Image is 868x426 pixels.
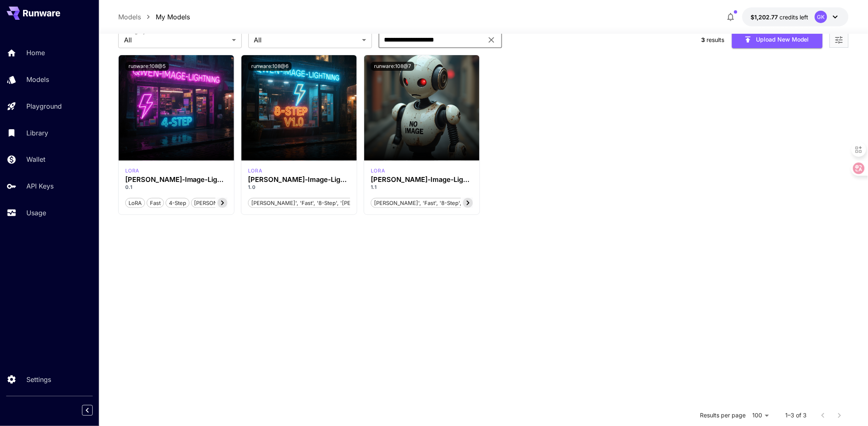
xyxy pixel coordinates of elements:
[751,13,808,21] div: $1,202.76749
[125,184,227,191] p: 0.1
[26,101,62,111] p: Playground
[88,403,99,418] div: Collapse sidebar
[732,31,823,48] button: Upload New Model
[191,198,260,208] button: [PERSON_NAME]-image
[118,12,190,22] nav: breadcrumb
[371,184,473,191] p: 1.1
[166,199,189,207] span: 4-step
[707,36,725,43] span: results
[248,184,350,191] p: 1.0
[192,199,259,207] span: [PERSON_NAME]-image
[749,409,772,421] div: 100
[248,167,262,175] p: lora
[26,128,48,138] p: Library
[166,198,190,208] button: 4-step
[384,28,400,35] label: Search
[371,198,556,208] button: [PERSON_NAME]', 'Fast', '8-step', '[PERSON_NAME]-Image', 'Refined
[371,199,555,207] span: [PERSON_NAME]', 'Fast', '8-step', '[PERSON_NAME]-Image', 'Refined
[26,74,49,84] p: Models
[26,154,45,164] p: Wallet
[702,36,705,43] span: 3
[248,199,407,207] span: [PERSON_NAME]', 'Fast', '8-step', '[PERSON_NAME]-Image
[124,28,146,35] label: Category
[156,12,190,22] a: My Models
[126,199,145,207] span: LoRA
[26,208,46,218] p: Usage
[248,176,350,184] h3: [PERSON_NAME]‑Image‑Lightning (8 steps V1.0)
[124,35,229,45] span: All
[248,167,262,175] div: qwen_image_edit
[125,167,139,175] div: qwen_image_edit
[248,62,292,71] button: runware:108@6
[26,375,51,384] p: Settings
[371,167,385,175] p: lora
[26,48,45,58] p: Home
[700,411,746,419] p: Results per page
[147,198,164,208] button: Fast
[125,176,227,184] div: Qwen‑Image‑Lightning (4 steps)
[248,198,407,208] button: [PERSON_NAME]', 'Fast', '8-step', '[PERSON_NAME]-Image
[364,55,480,161] img: no-image-qHGxvh9x.jpeg
[785,411,807,419] p: 1–3 of 3
[779,14,808,21] span: credits left
[125,62,169,71] button: runware:108@5
[371,167,385,175] div: qwen_image_edit
[125,176,227,184] h3: [PERSON_NAME]‑Image‑Lightning (4 steps)
[82,405,93,416] button: Collapse sidebar
[26,181,54,191] p: API Keys
[125,198,145,208] button: LoRA
[751,14,779,21] span: $1,202.77
[371,176,473,184] div: Qwen‑Image‑Lightning (8 steps V1.1)
[254,35,359,45] span: All
[118,12,141,22] a: Models
[371,62,414,71] button: runware:108@7
[815,11,827,23] div: GK
[834,35,844,45] button: Open more filters
[125,167,139,175] p: lora
[371,176,473,184] h3: [PERSON_NAME]‑Image‑Lightning (8 steps V1.1)
[147,199,164,207] span: Fast
[742,7,849,26] button: $1,202.76749GK
[248,176,350,184] div: Qwen‑Image‑Lightning (8 steps V1.0)
[254,28,282,35] label: Architecture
